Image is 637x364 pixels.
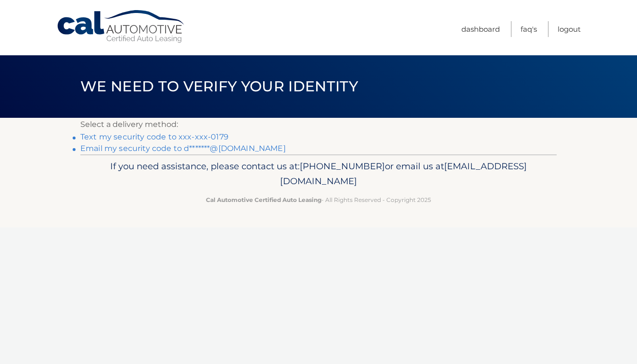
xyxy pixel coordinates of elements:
a: Text my security code to xxx-xxx-0179 [80,132,229,141]
p: If you need assistance, please contact us at: or email us at [87,159,550,189]
p: - All Rights Reserved - Copyright 2025 [87,195,550,205]
a: Cal Automotive [56,10,186,44]
a: Email my security code to d*******@[DOMAIN_NAME] [80,144,286,153]
span: We need to verify your identity [80,77,358,95]
p: Select a delivery method: [80,118,557,131]
a: Dashboard [461,21,500,37]
a: FAQ's [521,21,537,37]
a: Logout [558,21,581,37]
strong: Cal Automotive Certified Auto Leasing [206,196,321,203]
span: [PHONE_NUMBER] [300,161,385,172]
